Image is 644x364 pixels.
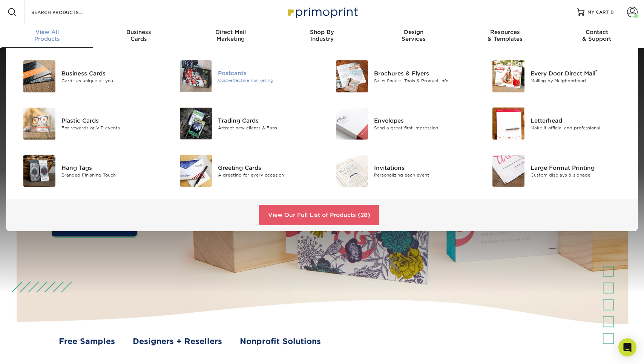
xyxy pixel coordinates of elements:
[180,155,212,187] img: Greeting Cards
[31,8,104,17] input: SEARCH PRODUCTS.....
[93,24,185,48] a: BusinessCards
[374,163,472,172] div: Invitations
[61,172,160,178] div: Branded Finishing Touch
[484,104,629,143] a: Letterhead Letterhead Make it official and professional
[93,29,185,35] span: Business
[218,163,316,172] div: Greeting Cards
[374,116,472,124] div: Envelopes
[172,104,317,143] a: Trading Cards Trading Cards Attract new clients & Fans
[368,29,459,35] span: Design
[618,338,636,356] div: Open Intercom Messenger
[368,29,459,42] div: Services
[2,341,64,361] iframe: Google Customer Reviews
[240,336,321,347] a: Nonprofit Solutions
[172,152,317,190] a: Greeting Cards Greeting Cards A greeting for every occasion
[531,116,629,124] div: Letterhead
[15,104,160,143] a: Plastic Cards Plastic Cards For rewards or VIP events
[492,155,524,187] img: Large Format Printing
[23,155,55,187] img: Hang Tags
[259,205,379,225] a: View Our Full List of Products (28)
[374,124,472,131] div: Send a great first impression
[218,116,316,124] div: Trading Cards
[492,60,524,92] img: Every Door Direct Mail
[2,29,93,35] span: View All
[185,29,276,42] div: Marketing
[61,124,160,131] div: For rewards or VIP events
[276,24,368,48] a: Shop ByIndustry
[328,57,473,95] a: Brochures & Flyers Brochures & Flyers Sales Sheets, Tools & Product Info
[185,24,276,48] a: Direct MailMarketing
[587,9,609,15] span: MY CART
[374,69,472,77] div: Brochures & Flyers
[531,124,629,131] div: Make it official and professional
[2,29,93,42] div: Products
[218,77,316,84] div: Cost-effective marketing
[492,108,524,140] img: Letterhead
[61,116,160,124] div: Plastic Cards
[374,172,472,178] div: Personalizing each event
[551,29,642,42] div: & Support
[610,9,614,15] span: 0
[368,24,459,48] a: DesignServices
[172,57,317,95] a: Postcards Postcards Cost-effective marketing
[185,29,276,35] span: Direct Mail
[595,69,597,74] sup: ®
[23,60,55,92] img: Business Cards
[180,108,212,140] img: Trading Cards
[328,152,473,190] a: Invitations Invitations Personalizing each event
[61,163,160,172] div: Hang Tags
[61,77,160,84] div: Cards as unique as you
[61,69,160,77] div: Business Cards
[15,152,160,190] a: Hang Tags Hang Tags Branded Finishing Touch
[284,4,360,20] img: Primoprint
[531,172,629,178] div: Custom displays & signage
[218,172,316,178] div: A greeting for every occasion
[459,24,551,48] a: Resources& Templates
[276,29,368,35] span: Shop By
[484,57,629,95] a: Every Door Direct Mail Every Door Direct Mail® Mailing by Neighborhood
[23,108,55,140] img: Plastic Cards
[276,29,368,42] div: Industry
[59,336,115,347] a: Free Samples
[551,24,642,48] a: Contact& Support
[336,108,368,140] img: Envelopes
[531,163,629,172] div: Large Format Printing
[180,60,212,92] img: Postcards
[336,155,368,187] img: Invitations
[218,69,316,77] div: Postcards
[551,29,642,35] span: Contact
[15,57,160,95] a: Business Cards Business Cards Cards as unique as you
[531,77,629,84] div: Mailing by Neighborhood
[133,336,222,347] a: Designers + Resellers
[93,29,185,42] div: Cards
[336,60,368,92] img: Brochures & Flyers
[328,104,473,143] a: Envelopes Envelopes Send a great first impression
[2,24,93,48] a: View AllProducts
[531,69,629,77] div: Every Door Direct Mail
[218,124,316,131] div: Attract new clients & Fans
[374,77,472,84] div: Sales Sheets, Tools & Product Info
[459,29,551,42] div: & Templates
[484,152,629,190] a: Large Format Printing Large Format Printing Custom displays & signage
[459,29,551,35] span: Resources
